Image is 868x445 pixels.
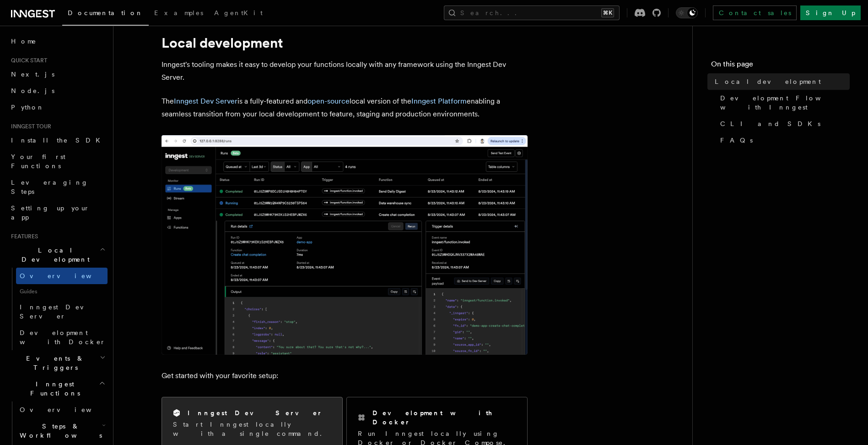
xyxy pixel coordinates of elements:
span: Overview [20,406,114,413]
a: Inngest Dev Server [16,299,108,324]
span: Documentation [68,9,143,16]
a: Install the SDK [7,132,108,148]
span: Local Development [7,246,100,264]
a: CLI and SDKs [717,115,850,132]
kbd: ⌘K [601,8,614,17]
a: Overview [16,401,108,418]
a: FAQs [717,132,850,148]
span: Your first Functions [11,153,65,170]
a: Next.js [7,66,108,82]
span: Local development [715,77,821,86]
a: Inngest Platform [411,97,467,105]
h2: Development with Docker [372,408,516,427]
h1: Local development [162,34,528,51]
a: Leveraging Steps [7,174,108,200]
span: Examples [154,9,203,16]
a: Setting up your app [7,200,108,225]
a: Python [7,99,108,115]
span: CLI and SDKs [720,119,820,128]
a: Overview [16,268,108,284]
p: The is a fully-featured and local version of the enabling a seamless transition from your local d... [162,95,528,121]
p: Start Inngest locally with a single command. [173,420,331,438]
span: Development with Docker [20,329,106,346]
p: Inngest's tooling makes it easy to develop your functions locally with any framework using the In... [162,58,528,84]
a: Node.js [7,82,108,99]
button: Inngest Functions [7,376,108,401]
span: Inngest Dev Server [20,303,98,320]
span: Features [7,233,38,240]
span: Development Flow with Inngest [720,93,850,112]
span: Python [11,104,44,111]
a: Sign Up [800,5,861,20]
a: Development Flow with Inngest [717,90,850,115]
span: AgentKit [214,9,263,16]
a: Examples [149,3,209,25]
span: Install the SDK [11,137,106,144]
span: Guides [16,284,108,299]
h2: Inngest Dev Server [188,408,323,418]
a: Contact sales [713,5,797,20]
span: Events & Triggers [7,354,100,372]
a: Development with Docker [16,324,108,350]
button: Steps & Workflows [16,418,108,444]
span: Setting up your app [11,204,90,221]
a: Local development [711,73,850,90]
span: Inngest Functions [7,379,99,398]
a: open-source [307,97,350,105]
button: Events & Triggers [7,350,108,376]
a: Inngest Dev Server [174,97,237,105]
img: The Inngest Dev Server on the Functions page [162,135,528,355]
span: Inngest tour [7,123,51,130]
span: Home [11,37,37,46]
span: Leveraging Steps [11,179,88,195]
a: Documentation [62,3,149,26]
button: Toggle dark mode [676,7,698,18]
span: Overview [20,272,114,280]
span: Quick start [7,57,47,64]
span: Next.js [11,71,54,78]
a: AgentKit [209,3,268,25]
h4: On this page [711,59,850,73]
span: Node.js [11,87,54,94]
a: Your first Functions [7,148,108,174]
div: Local Development [7,268,108,350]
a: Home [7,33,108,49]
p: Get started with your favorite setup: [162,369,528,382]
span: FAQs [720,136,753,145]
button: Local Development [7,242,108,268]
button: Search...⌘K [444,5,620,20]
span: Steps & Workflows [16,422,102,440]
